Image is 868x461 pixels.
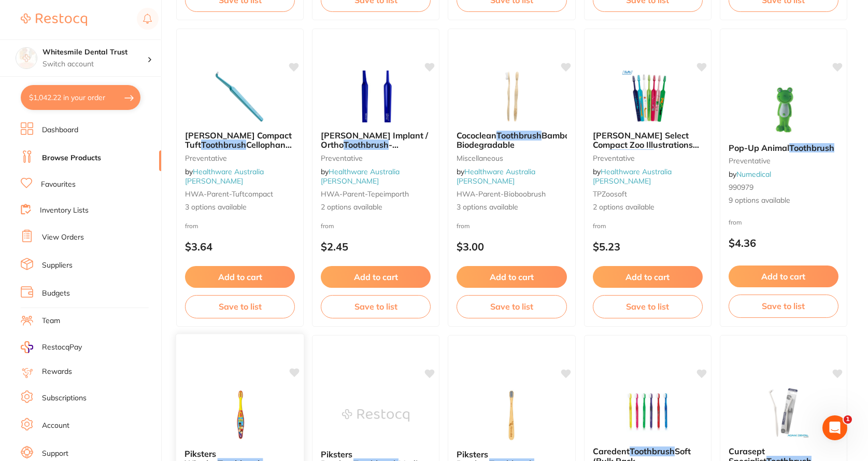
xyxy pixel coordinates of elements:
a: Healthware Australia [PERSON_NAME] [185,167,264,186]
span: [PERSON_NAME] Implant / Ortho [321,130,428,150]
a: Healthware Australia [PERSON_NAME] [321,167,400,186]
em: Toothbrush [344,139,389,150]
span: - Cellophane packaging [321,139,409,159]
p: $3.00 [457,241,566,253]
img: TePe Select Compact Zoo Illustrations Soft Toothbrush [614,71,681,122]
button: Add to cart [593,266,703,288]
b: Pop-Up Animal Toothbrush [729,143,838,152]
span: from [593,222,606,230]
a: Browse Products [42,153,101,163]
a: Team [42,316,60,326]
small: Preventative [185,154,295,162]
span: from [729,218,742,226]
small: Preventative [321,154,431,162]
a: Budgets [42,288,70,299]
span: from [185,222,198,230]
span: [PERSON_NAME] Select Compact Zoo Illustrations Soft [593,130,699,160]
a: Account [42,421,69,431]
button: Add to cart [185,266,295,288]
img: Caredent Toothbrush Soft (Bulk Pack-72 toothbrushes) [614,386,681,438]
button: Save to list [321,295,431,318]
a: Healthware Australia [PERSON_NAME] [593,167,672,186]
span: HWA-parent-tuftcompact [185,189,273,199]
p: $4.36 [729,237,838,249]
a: RestocqPay [21,341,82,353]
a: Dashboard [42,125,78,135]
span: HWA-parent-tepeimporth [321,189,409,199]
a: Support [42,449,68,459]
span: from [321,222,334,230]
small: Preventative [593,154,703,162]
span: 2 options available [321,202,431,213]
p: $2.45 [321,241,431,253]
button: Add to cart [729,266,838,287]
span: 990979 [729,183,753,192]
span: by [729,170,771,179]
img: Piksters Wiggles Toothbrush [206,388,274,441]
span: Cellophane Packaging [185,139,292,159]
img: Piksters Bamboo Toothbrush Medium [342,389,409,441]
a: Restocq Logo [21,8,87,32]
span: Bamboo Biodegradable [457,130,574,150]
span: 2 options available [593,202,703,213]
img: Whitesmile Dental Trust [16,48,37,68]
p: $3.64 [185,241,295,253]
span: TPZoosoft [593,189,627,199]
span: by [593,167,672,186]
b: Tepe Compact Tuft Toothbrush Cellophane Packaging [185,131,295,150]
em: Toothbrush [609,149,654,160]
span: Caredent [593,446,630,456]
em: Toothbrush [789,143,834,153]
a: Subscriptions [42,393,87,403]
span: 9 options available [729,195,838,206]
span: 3 options available [185,202,295,213]
span: by [457,167,535,186]
button: Save to list [593,295,703,318]
b: Cococlean Toothbrush Bamboo Biodegradable [457,131,566,150]
span: by [185,167,264,186]
span: by [321,167,400,186]
p: Switch account [42,59,147,69]
iframe: Intercom live chat [822,415,847,440]
img: Piksters Bamboo Toothbrush [478,389,545,441]
h4: Whitesmile Dental Trust [42,47,147,58]
span: from [457,222,470,230]
button: Add to cart [321,266,431,288]
img: RestocqPay [21,341,33,353]
a: View Orders [42,232,84,243]
em: Toothbrush [201,139,246,150]
button: $1,042.22 in your order [21,85,140,110]
a: Suppliers [42,260,73,271]
span: RestocqPay [42,342,82,353]
small: preventative [729,157,838,165]
a: Rewards [42,367,72,377]
img: Restocq Logo [21,13,87,26]
img: Curasept Specialist Toothbrush - Mono Tuft 12/pk [750,386,817,438]
span: 1 [844,415,852,424]
button: Save to list [457,295,566,318]
span: [PERSON_NAME] Compact Tuft [185,130,292,150]
span: 3 options available [457,202,566,213]
b: TePe Implant / Ortho Toothbrush - Cellophane packaging [321,131,431,150]
p: $5.23 [593,241,703,253]
button: Save to list [729,295,838,317]
button: Add to cart [457,266,566,288]
span: Pop-Up Animal [729,143,789,153]
img: TePe Implant / Ortho Toothbrush - Cellophane packaging [342,71,409,122]
a: Favourites [41,179,76,190]
img: Tepe Compact Tuft Toothbrush Cellophane Packaging [206,71,274,122]
small: Miscellaneous [457,154,566,162]
em: Toothbrush [630,446,675,456]
a: Numedical [736,170,771,179]
span: HWA-parent-bioboobrush [457,189,546,199]
button: Save to list [185,295,295,318]
em: Toothbrush [496,130,542,141]
a: Inventory Lists [40,205,89,216]
span: Cococlean [457,130,496,141]
b: TePe Select Compact Zoo Illustrations Soft Toothbrush [593,131,703,150]
img: Pop-Up Animal Toothbrush [750,83,817,135]
a: Healthware Australia [PERSON_NAME] [457,167,535,186]
img: Cococlean Toothbrush Bamboo Biodegradable [478,71,545,122]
